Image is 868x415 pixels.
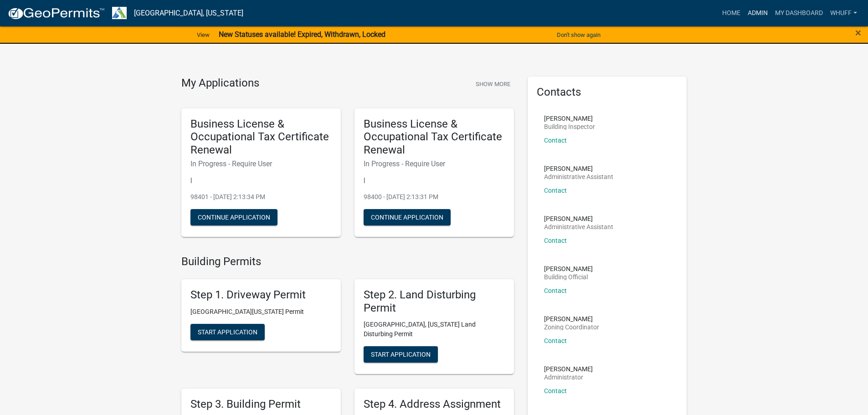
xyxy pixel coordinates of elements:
a: Contact [544,387,567,395]
p: Building Inspector [544,123,595,130]
h6: In Progress - Require User [364,159,505,168]
p: [PERSON_NAME] [544,165,613,172]
p: [PERSON_NAME] [544,215,613,222]
a: Admin [744,5,771,22]
p: Building Official [544,274,593,280]
p: | [190,175,332,185]
button: Continue Application [190,209,277,225]
button: Close [855,27,861,38]
p: 98400 - [DATE] 2:13:31 PM [364,192,505,202]
span: Start Application [371,351,431,358]
h4: My Applications [181,77,259,90]
p: [GEOGRAPHIC_DATA], [US_STATE] Land Disturbing Permit [364,320,505,339]
p: Zoning Coordinator [544,324,599,330]
a: Contact [544,237,567,244]
img: Troup County, Georgia [112,7,127,19]
h5: Business License & Occupational Tax Certificate Renewal [190,118,332,157]
a: View [193,27,213,42]
p: Administrative Assistant [544,174,613,180]
a: Home [719,5,744,22]
span: × [855,26,861,39]
h5: Business License & Occupational Tax Certificate Renewal [364,118,505,157]
p: | [364,175,505,185]
button: Start Application [364,346,438,363]
p: [PERSON_NAME] [544,266,593,272]
a: Contact [544,337,567,344]
h5: Step 1. Driveway Permit [190,288,332,302]
a: Contact [544,187,567,194]
a: Contact [544,287,567,294]
h5: Step 4. Address Assignment [364,398,505,411]
h4: Building Permits [181,255,514,268]
button: Don't show again [553,27,604,42]
h5: Step 2. Land Disturbing Permit [364,288,505,315]
button: Start Application [190,324,265,340]
a: [GEOGRAPHIC_DATA], [US_STATE] [134,5,243,21]
h5: Step 3. Building Permit [190,398,332,411]
a: My Dashboard [771,5,827,22]
p: Administrator [544,374,593,380]
h6: In Progress - Require User [190,159,332,168]
h5: Contacts [537,86,678,99]
p: [GEOGRAPHIC_DATA][US_STATE] Permit [190,307,332,317]
p: 98401 - [DATE] 2:13:34 PM [190,192,332,202]
span: Start Application [198,328,257,335]
p: [PERSON_NAME] [544,115,595,122]
p: Administrative Assistant [544,224,613,230]
a: Contact [544,137,567,144]
button: Show More [472,77,514,92]
strong: New Statuses available! Expired, Withdrawn, Locked [219,30,385,39]
a: whuff [827,5,861,22]
p: [PERSON_NAME] [544,316,599,322]
p: [PERSON_NAME] [544,366,593,372]
button: Continue Application [364,209,451,225]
